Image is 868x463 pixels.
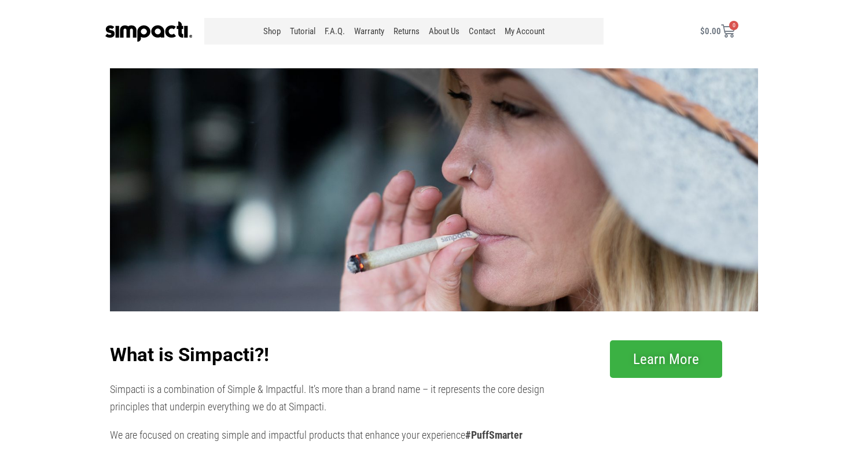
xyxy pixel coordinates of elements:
[700,26,705,36] span: $
[610,340,722,378] a: Learn More
[285,18,320,45] a: Tutorial
[424,18,464,45] a: About Us
[110,381,566,416] p: Simpacti is a combination of Simple & Impactful. It’s more than a brand name – it represents the ...
[464,18,500,45] a: Contact
[389,18,424,45] a: Returns
[700,26,721,36] bdi: 0.00
[350,18,389,45] a: Warranty
[110,68,758,311] img: Even Pack Even Burn
[465,429,523,441] b: #PuffSmarter
[729,21,738,30] span: 0
[320,18,350,45] a: F.A.Q.
[633,352,699,366] span: Learn More
[686,17,749,45] a: $0.00 0
[500,18,549,45] a: My Account
[110,429,523,441] span: We are focused on creating simple and impactful products that enhance your experience
[110,343,269,366] b: What is Simpacti?!
[259,18,285,45] a: Shop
